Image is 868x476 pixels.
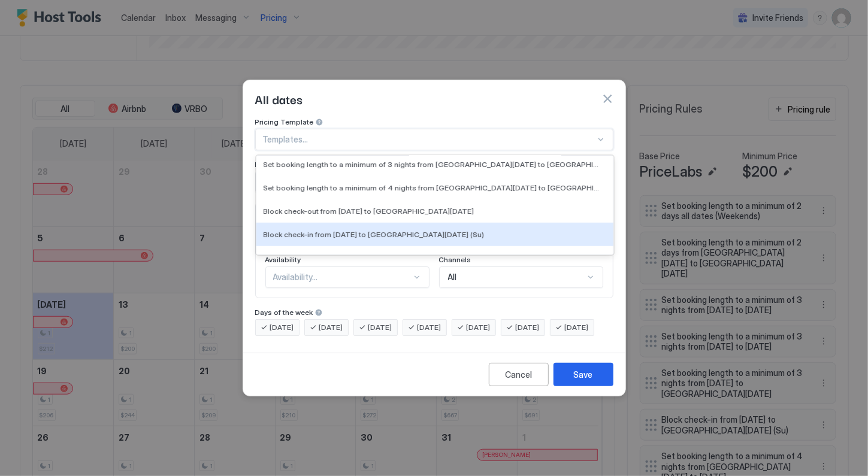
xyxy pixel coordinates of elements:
[264,230,485,239] span: Block check-in from [DATE] to [GEOGRAPHIC_DATA][DATE] (Su)
[554,363,613,386] button: Save
[439,255,471,264] span: Channels
[264,253,495,262] span: Set booking length to a minimum of 3 nights from [DATE] to [DATE]
[368,322,392,333] span: [DATE]
[270,322,294,333] span: [DATE]
[565,322,589,333] span: [DATE]
[255,117,314,126] span: Pricing Template
[273,272,412,283] div: Availability...
[265,255,301,264] span: Availability
[255,160,289,169] span: Rule Type
[574,368,593,381] div: Save
[505,368,532,381] div: Cancel
[264,183,604,192] span: Set booking length to a minimum of 4 nights from [GEOGRAPHIC_DATA][DATE] to [GEOGRAPHIC_DATA][DATE]
[264,207,474,216] span: Block check-out from [DATE] to [GEOGRAPHIC_DATA][DATE]
[418,322,441,333] span: [DATE]
[255,308,313,317] span: Days of the week
[448,272,457,283] span: All
[319,322,343,333] span: [DATE]
[467,322,491,333] span: [DATE]
[264,160,604,169] span: Set booking length to a minimum of 3 nights from [GEOGRAPHIC_DATA][DATE] to [GEOGRAPHIC_DATA][DATE]
[489,363,549,386] button: Cancel
[516,322,540,333] span: [DATE]
[255,90,303,108] span: All dates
